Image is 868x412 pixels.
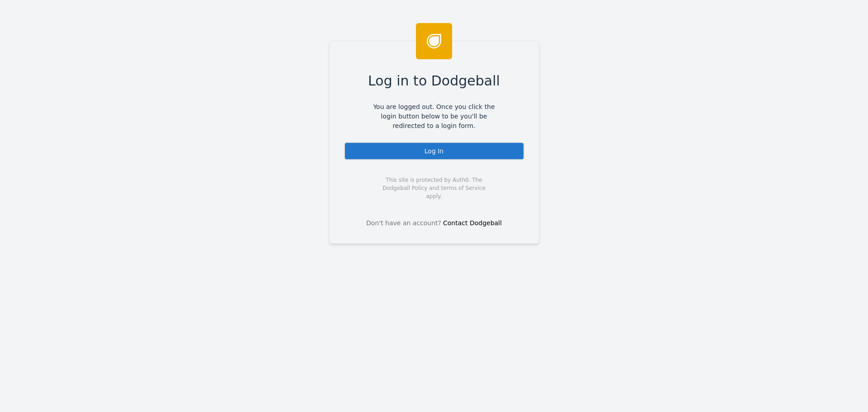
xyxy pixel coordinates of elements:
span: This site is protected by Auth0. The Dodgeball Policy and terms of Service apply. [375,176,494,200]
a: Contact Dodgeball [443,219,502,227]
span: Log in to Dodgeball [368,71,500,91]
div: Log In [344,142,524,160]
span: Don't have an account? [366,218,441,228]
span: You are logged out. Once you click the login button below to be you'll be redirected to a login f... [367,102,502,131]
